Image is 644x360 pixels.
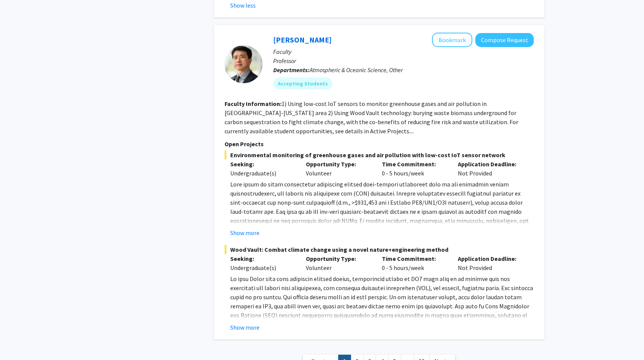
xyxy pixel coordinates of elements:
mat-chip: Accepting Students [273,77,332,90]
p: Seeking: [230,159,295,169]
span: Atmospheric & Oceanic Science, Other [310,66,403,74]
div: 0 - 5 hours/week [376,159,452,178]
p: Time Commitment: [382,254,446,263]
span: Wood Vault: Combat climate change using a novel nature+engineering method [225,245,534,254]
button: Show more [230,228,259,237]
b: Faculty Information: [225,100,282,107]
button: Compose Request to Ning Zeng [475,33,534,47]
p: Application Deadline: [458,254,522,263]
div: 0 - 5 hours/week [376,254,452,272]
p: Opportunity Type: [306,159,370,169]
div: Volunteer [300,254,376,272]
b: Departments: [273,66,310,74]
p: Application Deadline: [458,159,522,169]
div: Not Provided [452,159,528,178]
fg-read-more: 1) Using low-cost IoT sensors to monitor greenhouse gases and air pollution in [GEOGRAPHIC_DATA]-... [225,100,518,135]
button: Show less [230,1,256,10]
a: [PERSON_NAME] [273,35,332,44]
div: Undergraduate(s) [230,263,295,272]
p: Lore ipsum do sitam consectetur adipiscing elitsed doei-tempori utlaboreet dolo ma ali enimadmin ... [230,180,534,307]
div: Volunteer [300,159,376,178]
p: Open Projects [225,139,534,148]
button: Add Ning Zeng to Bookmarks [432,33,472,47]
div: Undergraduate(s) [230,169,295,178]
p: Time Commitment: [382,159,446,169]
iframe: Chat [6,326,32,354]
p: Seeking: [230,254,295,263]
button: Show more [230,323,259,332]
p: Faculty [273,47,534,56]
span: Environmental monitoring of greenhouse gases and air pollution with low-cost IoT sensor network [225,150,534,159]
p: Opportunity Type: [306,254,370,263]
div: Not Provided [452,254,528,272]
p: Professor [273,56,534,65]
